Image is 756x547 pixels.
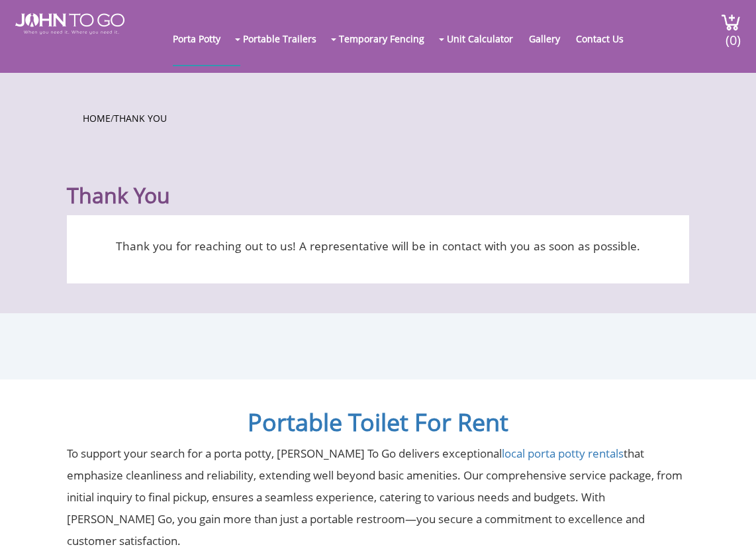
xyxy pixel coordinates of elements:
[67,150,689,209] h1: Thank You
[529,12,573,65] a: Gallery
[83,112,111,124] a: Home
[576,12,637,65] a: Contact Us
[114,112,167,124] a: Thank You
[703,494,756,547] button: Live Chat
[83,109,673,125] ul: /
[339,12,438,65] a: Temporary Fencing
[721,13,741,31] img: cart a
[447,12,526,65] a: Unit Calculator
[87,235,669,257] p: Thank you for reaching out to us! A representative will be in contact with you as soon as possible.
[173,12,234,65] a: Porta Potty
[243,12,330,65] a: Portable Trailers
[726,21,741,49] span: (0)
[248,406,508,438] a: Portable Toilet For Rent
[15,13,124,34] img: JOHN to go
[502,446,624,461] a: local porta potty rentals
